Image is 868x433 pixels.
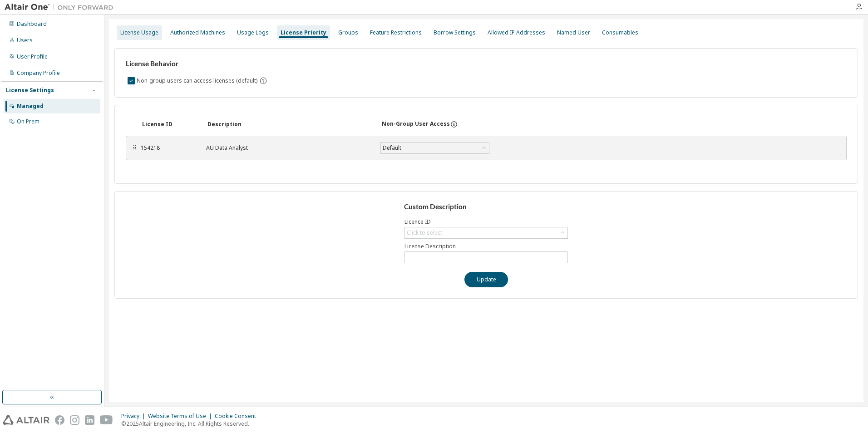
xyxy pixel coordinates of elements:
svg: By default any user not assigned to any group can access any license. Turn this setting off to di... [259,77,267,85]
h3: License Behavior [126,59,266,69]
div: Click to select [407,229,442,236]
div: License Priority [281,29,326,36]
label: License Description [404,243,568,250]
div: 154218 [141,144,195,152]
div: License Usage [120,29,158,36]
label: Licence ID [404,218,568,226]
div: Default [381,143,489,153]
div: Groups [338,29,358,36]
div: License Settings [6,87,54,94]
div: Authorized Machines [170,29,225,36]
img: instagram.svg [70,415,79,425]
div: AU Data Analyst [206,144,370,152]
div: Description [207,121,371,128]
img: youtube.svg [100,415,113,425]
div: Website Terms of Use [148,413,215,420]
div: Company Profile [17,69,60,77]
div: Click to select [405,227,567,238]
div: Dashboard [17,20,47,28]
img: altair_logo.svg [3,415,49,425]
div: Users [17,37,33,44]
div: License ID [142,121,197,128]
div: Named User [557,29,590,36]
div: On Prem [17,118,39,125]
div: Consumables [602,29,638,36]
button: Update [464,272,508,287]
div: Usage Logs [237,29,269,36]
h3: Custom Description [404,202,569,212]
div: Privacy [121,413,148,420]
img: linkedin.svg [85,415,94,425]
label: Non-group users can access licenses (default) [137,75,259,86]
img: Altair One [5,3,118,12]
img: facebook.svg [55,415,64,425]
p: © 2025 Altair Engineering, Inc. All Rights Reserved. [121,420,261,428]
div: Borrow Settings [434,29,476,36]
div: Default [381,143,403,153]
div: ⠿ [132,144,137,152]
div: Allowed IP Addresses [488,29,545,36]
div: Managed [17,103,44,110]
div: User Profile [17,53,48,60]
div: Non-Group User Access [382,120,450,128]
div: Feature Restrictions [370,29,422,36]
div: Cookie Consent [215,413,261,420]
